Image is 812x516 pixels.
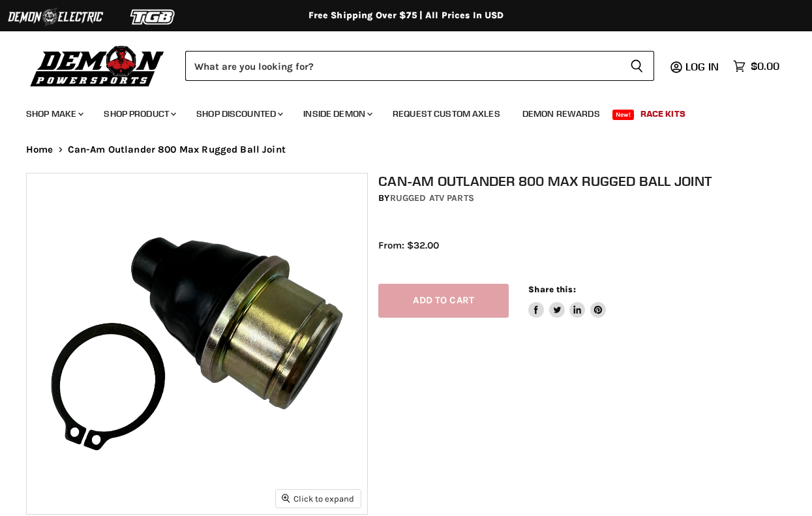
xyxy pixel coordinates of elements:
a: Log in [680,61,727,72]
button: Click to expand [276,490,361,508]
a: Rugged ATV Parts [390,192,474,204]
span: New! [612,110,635,120]
a: Shop Discounted [187,100,291,127]
img: Demon Electric Logo 2 [7,5,104,29]
input: Search [185,51,620,81]
a: Request Custom Axles [383,100,510,127]
span: Share this: [528,284,575,294]
a: Inside Demon [293,100,380,127]
span: Log in [685,60,719,73]
a: Demon Rewards [513,100,610,127]
span: From: $32.00 [378,239,439,251]
span: Can-Am Outlander 800 Max Rugged Ball Joint [68,144,286,155]
a: Shop Make [16,100,91,127]
h1: Can-Am Outlander 800 Max Rugged Ball Joint [378,173,796,189]
aside: Share this: [528,284,606,318]
div: by [378,191,796,205]
a: $0.00 [727,57,786,76]
img: Can-Am Outlander 800 Max Rugged Ball Joint [27,174,367,514]
a: Home [26,144,53,155]
form: Product [185,51,654,81]
ul: Main menu [16,95,776,127]
button: Search [620,51,654,81]
a: Shop Product [94,100,184,127]
span: $0.00 [751,60,779,72]
a: Race Kits [631,100,695,127]
span: Click to expand [282,494,354,504]
img: TGB Logo 2 [104,5,202,29]
img: Demon Powersports [26,42,169,89]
